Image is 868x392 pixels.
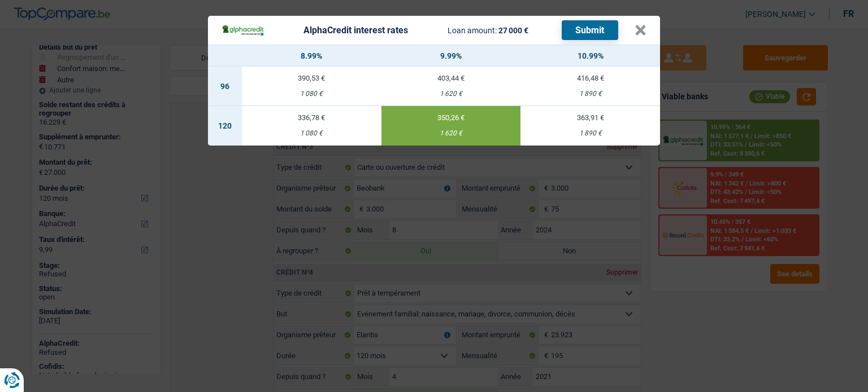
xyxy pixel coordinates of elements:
div: 1 620 € [381,130,521,137]
img: AlphaCredit [222,24,264,37]
div: 1 080 € [242,130,381,137]
span: 27 000 € [498,26,528,35]
div: 363,91 € [520,114,660,121]
td: 96 [208,67,242,106]
div: 1 080 € [242,90,381,98]
div: 416,48 € [520,74,660,82]
div: 390,53 € [242,74,381,82]
button: Submit [562,20,618,40]
th: 8.99% [242,45,381,67]
div: 1 890 € [520,90,660,98]
div: 336,78 € [242,114,381,121]
div: 1 620 € [381,90,521,98]
th: 9.99% [381,45,521,67]
div: 403,44 € [381,74,521,82]
div: 1 890 € [520,130,660,137]
span: Loan amount: [448,26,497,35]
div: AlphaCredit interest rates [303,26,408,35]
th: 10.99% [520,45,660,67]
td: 120 [208,106,242,146]
button: × [635,25,646,36]
div: 350,26 € [381,114,521,121]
